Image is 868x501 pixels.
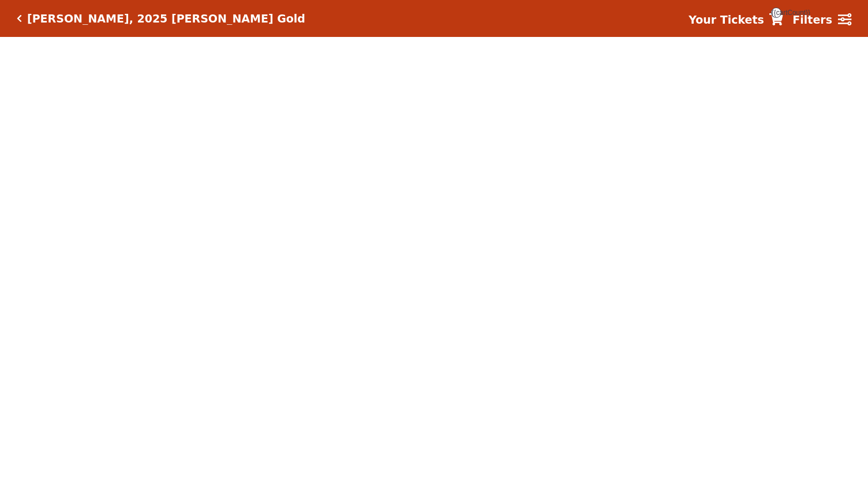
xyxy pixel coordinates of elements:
[689,13,764,26] strong: Your Tickets
[17,14,22,23] a: Click here to go back to filters
[771,8,781,18] span: {{cartCount}}
[792,13,832,26] strong: Filters
[689,12,783,28] a: Your Tickets {{cartCount}}
[27,12,305,25] h5: [PERSON_NAME], 2025 [PERSON_NAME] Gold
[792,12,851,28] a: Filters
